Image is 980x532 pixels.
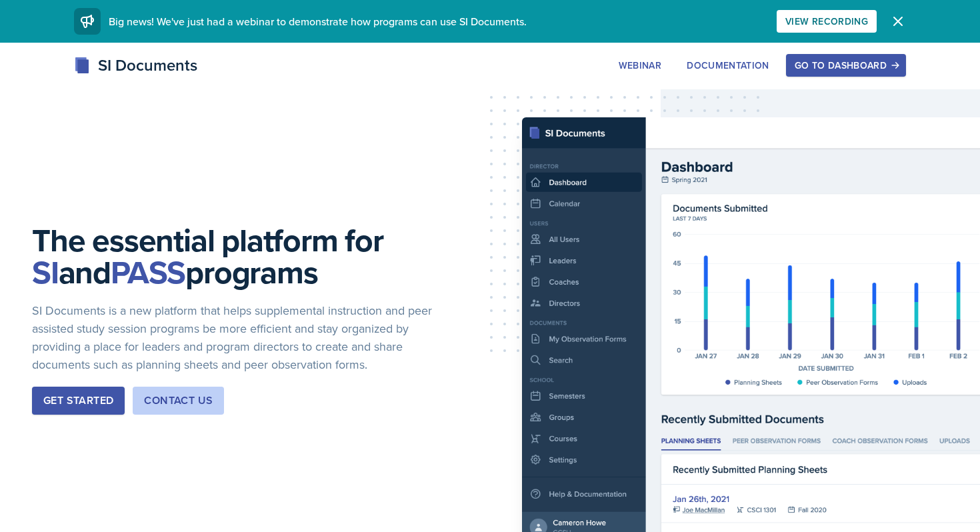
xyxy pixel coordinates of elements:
[687,60,769,71] div: Documentation
[786,54,906,77] button: Go to Dashboard
[678,54,778,77] button: Documentation
[133,387,224,415] button: Contact Us
[795,60,897,71] div: Go to Dashboard
[619,60,661,71] div: Webinar
[43,393,113,409] div: Get Started
[144,393,213,409] div: Contact Us
[74,53,197,77] div: SI Documents
[785,16,868,27] div: View Recording
[109,14,527,29] span: Big news! We've just had a webinar to demonstrate how programs can use SI Documents.
[777,10,877,33] button: View Recording
[610,54,670,77] button: Webinar
[32,387,125,415] button: Get Started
